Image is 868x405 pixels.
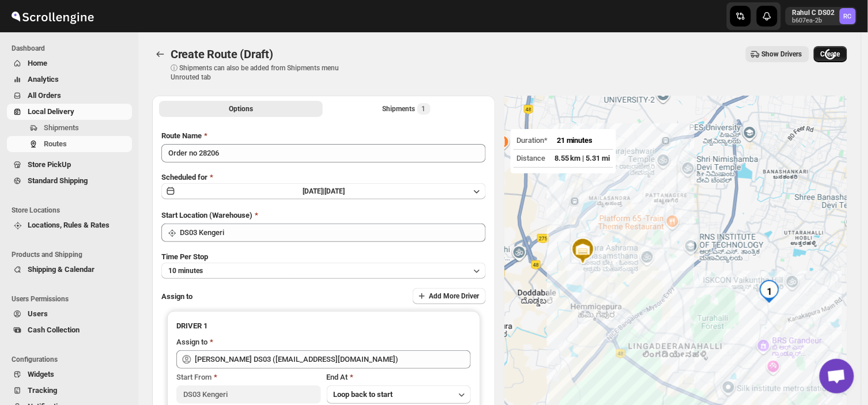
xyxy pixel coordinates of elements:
[792,17,835,24] p: b607ea-2b
[176,320,471,332] h3: DRIVER 1
[820,359,854,393] div: Open chat
[44,139,67,148] span: Routes
[28,107,74,116] span: Local Delivery
[28,370,54,378] span: Widgets
[176,336,207,348] div: Assign to
[840,8,856,24] span: Rahul C DS02
[171,63,352,82] p: ⓘ Shipments can also be added from Shipments menu Unrouted tab
[516,154,545,162] span: Distance
[161,173,207,181] span: Scheduled for
[303,187,324,195] span: [DATE] |
[28,265,95,274] span: Shipping & Calendar
[7,366,132,383] button: Widgets
[161,211,252,219] span: Start Location (Warehouse)
[12,250,133,259] span: Products and Shipping
[422,104,426,113] span: 1
[44,123,79,132] span: Shipments
[746,46,809,62] button: Show Drivers
[758,280,781,303] div: 1
[7,322,132,338] button: Cash Collection
[557,136,593,145] span: 21 minutes
[7,120,132,136] button: Shipments
[7,136,132,152] button: Routes
[413,288,486,304] button: Add More Driver
[180,224,486,242] input: Search location
[176,373,212,381] span: Start From
[792,8,835,17] p: Rahul C DS02
[28,91,61,100] span: All Orders
[161,131,202,140] span: Route Name
[161,252,208,261] span: Time Per Stop
[9,2,96,31] img: ScrollEngine
[325,101,489,117] button: Selected Shipments
[195,350,471,369] input: Search assignee
[28,59,47,67] span: Home
[7,306,132,322] button: Users
[28,309,48,318] span: Users
[7,88,132,104] button: All Orders
[161,183,486,199] button: [DATE]|[DATE]
[171,47,273,61] span: Create Route (Draft)
[7,262,132,278] button: Shipping & Calendar
[168,266,203,275] span: 10 minutes
[7,55,132,71] button: Home
[762,50,802,59] span: Show Drivers
[12,44,133,53] span: Dashboard
[7,383,132,399] button: Tracking
[516,136,548,145] span: Duration*
[324,187,345,195] span: [DATE]
[28,176,88,185] span: Standard Shipping
[554,154,610,162] span: 8.55 km | 5.31 mi
[161,292,193,301] span: Assign to
[12,294,133,304] span: Users Permissions
[161,263,486,279] button: 10 minutes
[429,292,479,301] span: Add More Driver
[383,103,431,115] div: Shipments
[7,217,132,233] button: Locations, Rules & Rates
[28,160,71,169] span: Store PickUp
[28,221,110,229] span: Locations, Rules & Rates
[28,386,57,395] span: Tracking
[334,390,393,399] span: Loop back to start
[327,372,471,383] div: End At
[7,71,132,88] button: Analytics
[12,355,133,364] span: Configurations
[28,325,80,334] span: Cash Collection
[28,75,59,84] span: Analytics
[327,385,471,404] button: Loop back to start
[161,144,486,162] input: Eg: Bengaluru Route
[12,206,133,215] span: Store Locations
[152,46,168,62] button: Routes
[844,13,852,20] text: RC
[229,104,253,113] span: Options
[786,7,857,25] button: User menu
[159,101,323,117] button: All Route Options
